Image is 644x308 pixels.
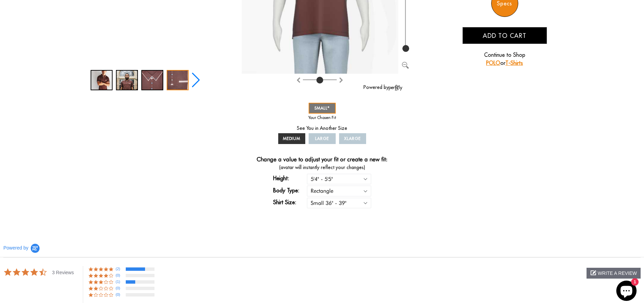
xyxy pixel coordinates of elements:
[614,281,639,303] inbox-online-store-chat: Shopify online store chat
[309,103,336,114] a: SMALL
[116,266,124,272] span: (2)
[141,70,163,90] div: 3 / 5
[191,73,200,88] div: Next slide
[338,77,344,83] img: Rotate counter clockwise
[363,84,402,90] a: Powered by
[402,62,409,69] img: Zoom out
[3,245,28,251] span: Powered by
[116,279,124,285] span: (1)
[598,270,637,276] span: write a review
[339,133,366,144] a: XLARGE
[462,51,547,67] p: Continue to Shop or
[296,77,301,83] img: Rotate clockwise
[483,32,526,40] span: Add to cart
[278,133,305,144] a: MEDIUM
[389,85,402,91] img: perfitly-logo_73ae6c82-e2e3-4a36-81b1-9e913f6ac5a1.png
[344,136,361,141] span: XLARGE
[273,174,307,182] label: Height:
[91,70,113,90] div: 1 / 5
[296,75,301,84] button: Rotate clockwise
[257,156,387,164] h4: Change a value to adjust your fit or create a new fit:
[486,60,500,66] a: POLO
[52,268,74,276] span: 3 Reviews
[462,27,547,44] button: Add to cart
[314,105,330,111] span: SMALL
[273,198,307,206] label: Shirt Size:
[309,133,336,144] a: LARGE
[283,136,301,141] span: MEDIUM
[116,292,124,298] span: (0)
[315,136,329,141] span: LARGE
[273,186,307,194] label: Body Type:
[505,60,523,66] a: T-Shirts
[402,61,409,67] button: Zoom out
[587,268,641,279] div: write a review
[338,75,344,84] button: Rotate counter clockwise
[116,285,124,291] span: (0)
[116,273,124,278] span: (0)
[242,164,402,171] span: (avatar will instantly reflect your changes)
[167,70,189,90] div: 4 / 5
[116,70,138,90] div: 2 / 5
